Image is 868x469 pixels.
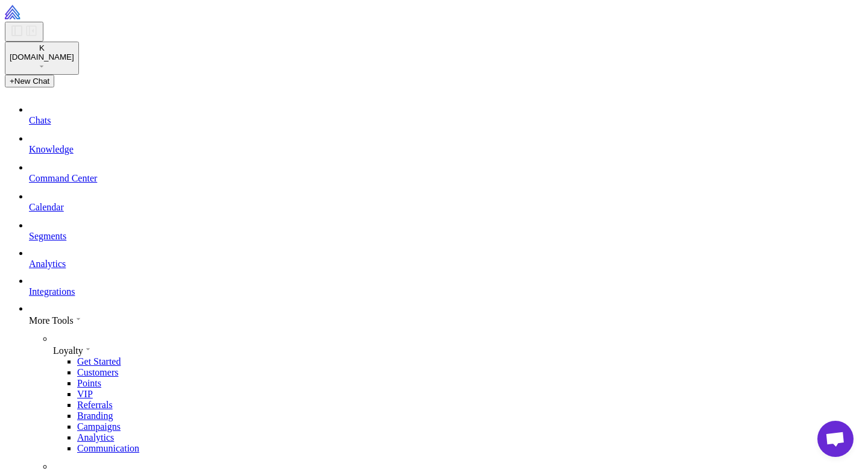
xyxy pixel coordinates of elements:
[29,259,66,269] span: Analytics
[10,52,74,61] span: [DOMAIN_NAME]
[29,144,74,154] span: Knowledge
[77,411,113,421] a: Branding
[10,43,74,52] div: K
[53,345,83,356] span: Loyalty
[5,42,79,75] button: K[DOMAIN_NAME]
[29,231,66,241] span: Segments
[29,286,75,297] span: Integrations
[77,443,139,453] a: Communication
[77,389,93,399] a: VIP
[5,5,93,19] img: Raleon Logo
[10,77,14,86] span: +
[77,367,118,377] a: Customers
[14,77,50,86] span: New Chat
[77,356,121,367] a: Get Started
[77,378,101,388] a: Points
[29,115,51,125] span: Chats
[29,202,64,212] span: Calendar
[5,75,54,87] button: +New Chat
[29,173,97,183] span: Command Center
[77,400,113,410] a: Referrals
[77,432,114,442] a: Analytics
[77,421,121,432] a: Campaigns
[817,421,854,457] a: Open chat
[29,315,74,326] span: More Tools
